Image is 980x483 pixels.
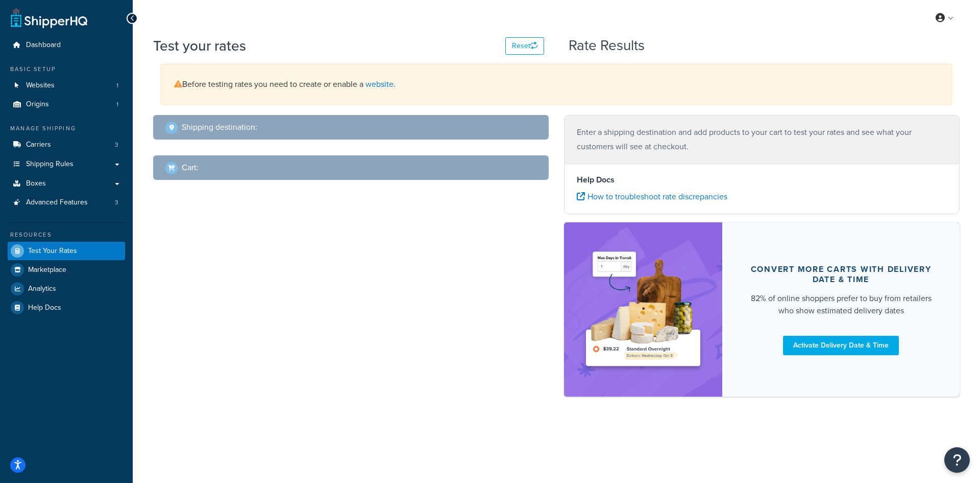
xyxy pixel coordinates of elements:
[577,174,947,186] h4: Help Docs
[26,160,73,169] span: Shipping Rules
[28,266,66,274] span: Marketplace
[747,264,935,285] div: Convert more carts with delivery date & time
[8,76,125,95] li: Websites
[579,238,707,381] img: feature-image-ddt-36eae7f7280da8017bfb280eaccd9c446f90b1fe08728e4019434db127062ab4.png
[747,292,935,317] div: 82% of online shoppers prefer to buy from retailers who show estimated delivery dates
[365,78,394,90] a: website
[8,124,125,133] div: Manage Shipping
[182,123,257,132] h2: Shipping destination :
[8,242,125,260] a: Test Your Rates
[8,135,125,154] li: Carriers
[28,285,56,293] span: Analytics
[8,36,125,55] a: Dashboard
[8,261,125,279] a: Marketplace
[161,64,952,105] div: Before testing rates you need to create or enable a .
[115,141,118,149] span: 3
[26,179,46,188] span: Boxes
[153,36,246,56] h1: Test your rates
[8,280,125,298] a: Analytics
[8,298,125,317] a: Help Docs
[8,193,125,212] li: Advanced Features
[783,336,899,355] a: Activate Delivery Date & Time
[26,100,49,109] span: Origins
[8,174,125,193] a: Boxes
[8,155,125,174] a: Shipping Rules
[26,141,51,149] span: Carriers
[116,81,118,90] span: 1
[8,193,125,212] a: Advanced Features3
[8,135,125,154] a: Carriers3
[569,38,645,54] h2: Rate Results
[8,65,125,74] div: Basic Setup
[28,247,77,256] span: Test Your Rates
[577,191,727,202] a: How to troubleshoot rate discrepancies
[115,198,118,207] span: 3
[116,100,118,109] span: 1
[26,81,55,90] span: Websites
[505,37,544,55] button: Reset
[8,95,125,114] li: Origins
[8,76,125,95] a: Websites1
[8,231,125,239] div: Resources
[26,41,61,50] span: Dashboard
[577,125,947,154] p: Enter a shipping destination and add products to your cart to test your rates and see what your c...
[26,198,88,207] span: Advanced Features
[28,304,61,312] span: Help Docs
[8,95,125,114] a: Origins1
[944,447,970,473] button: Open Resource Center
[182,163,199,172] h2: Cart :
